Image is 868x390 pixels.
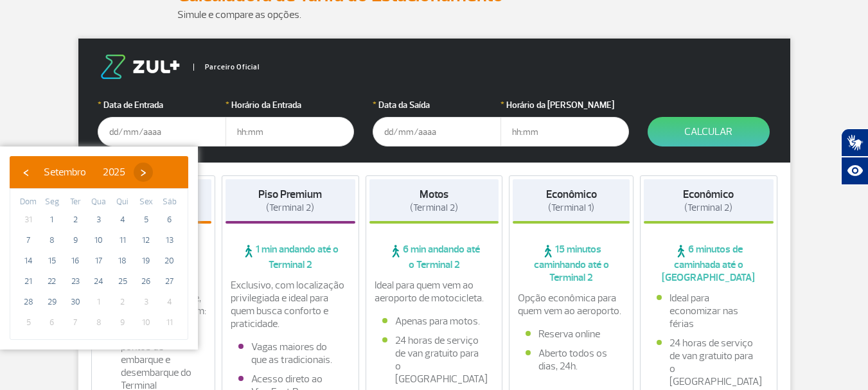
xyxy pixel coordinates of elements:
span: 2 [65,209,85,230]
p: Simule e compare as opções. [177,7,691,22]
span: 4 [159,292,180,312]
span: 4 [112,209,133,230]
th: weekday [134,195,158,209]
li: Apenas para motos. [382,315,486,328]
span: (Terminal 2) [410,202,458,214]
span: 25 [112,271,133,292]
span: 2025 [103,166,125,179]
span: 12 [136,230,156,251]
span: 28 [18,292,39,312]
span: 7 [18,230,39,251]
span: 15 [42,251,62,271]
p: Exclusivo, com localização privilegiada e ideal para quem busca conforto e praticidade. [231,279,350,330]
input: dd/mm/aaaa [373,117,501,146]
span: 16 [65,251,85,271]
input: hh:mm [500,117,629,146]
span: 26 [136,271,156,292]
span: 10 [136,312,156,333]
div: Plugin de acessibilidade da Hand Talk. [841,129,868,185]
li: Aberto todos os dias, 24h. [526,347,617,373]
strong: Econômico [546,188,597,201]
span: 22 [42,271,62,292]
span: (Terminal 2) [684,202,732,214]
bs-datepicker-navigation-view: ​ ​ ​ [16,164,153,177]
th: weekday [17,195,40,209]
input: hh:mm [226,117,354,146]
li: Reserva online [526,328,617,341]
span: 23 [65,271,85,292]
span: 9 [65,230,85,251]
th: weekday [157,195,181,209]
strong: Motos [420,188,448,201]
span: 31 [18,209,39,230]
label: Horário da [PERSON_NAME] [500,98,629,112]
input: dd/mm/aaaa [98,117,226,146]
span: 6 [42,312,62,333]
button: › [134,163,153,182]
label: Data da Saída [373,98,501,112]
span: 7 [65,312,85,333]
th: weekday [111,195,134,209]
th: weekday [87,195,111,209]
span: 3 [89,209,109,230]
span: 3 [136,292,156,312]
strong: Piso Premium [258,188,322,201]
span: (Terminal 2) [266,202,314,214]
li: 24 horas de serviço de van gratuito para o [GEOGRAPHIC_DATA] [657,337,761,388]
span: 8 [42,230,62,251]
button: Calcular [648,117,770,146]
th: weekday [64,195,87,209]
span: 1 [42,209,62,230]
label: Data de Entrada [98,98,226,112]
span: 5 [18,312,39,333]
span: Setembro [44,166,86,179]
span: 11 [112,230,133,251]
span: 17 [89,251,109,271]
span: 29 [42,292,62,312]
button: Abrir tradutor de língua de sinais. [841,129,868,157]
strong: Econômico [683,188,734,201]
span: 30 [65,292,85,312]
p: Opção econômica para quem vem ao aeroporto. [518,292,624,317]
span: Parceiro Oficial [193,64,260,71]
button: ‹ [16,163,35,182]
span: 5 [136,209,156,230]
span: (Terminal 1) [548,202,594,214]
span: 18 [112,251,133,271]
span: 10 [89,230,109,251]
button: Setembro [35,163,94,182]
label: Horário da Entrada [226,98,354,112]
li: Vagas maiores do que as tradicionais. [238,341,342,366]
span: 13 [159,230,180,251]
button: 2025 [94,163,134,182]
span: 9 [112,312,133,333]
span: 6 min andando até o Terminal 2 [369,243,499,271]
li: Ideal para economizar nas férias [657,292,761,330]
span: 27 [159,271,180,292]
span: 24 [89,271,109,292]
img: logo-zul.png [98,55,182,79]
span: 11 [159,312,180,333]
button: Abrir recursos assistivos. [841,157,868,185]
span: 14 [18,251,39,271]
p: Ideal para quem vem ao aeroporto de motocicleta. [375,279,494,305]
span: 21 [18,271,39,292]
span: 6 minutos de caminhada até o [GEOGRAPHIC_DATA] [644,243,774,284]
span: 1 min andando até o Terminal 2 [226,243,355,271]
li: 24 horas de serviço de van gratuito para o [GEOGRAPHIC_DATA] [382,334,486,386]
span: 19 [136,251,156,271]
span: 2 [112,292,133,312]
span: 20 [159,251,180,271]
span: 1 [89,292,109,312]
span: 15 minutos caminhando até o Terminal 2 [513,243,630,284]
th: weekday [40,195,64,209]
span: 8 [89,312,109,333]
span: 6 [159,209,180,230]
